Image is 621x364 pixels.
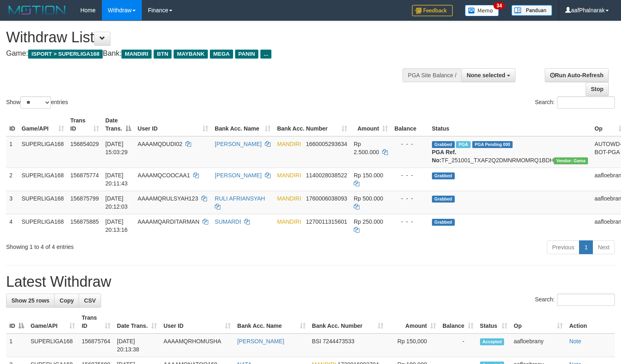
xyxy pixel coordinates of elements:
[547,240,579,254] a: Previous
[6,50,406,58] h4: Game: Bank:
[432,172,455,179] span: Grabbed
[586,82,609,96] a: Stop
[11,297,49,304] span: Show 25 rows
[211,113,274,136] th: Bank Acc. Name: activate to sort column ascending
[387,333,439,357] td: Rp 150,000
[429,113,591,136] th: Status
[84,297,96,304] span: CSV
[6,294,55,307] a: Show 25 rows
[429,136,591,168] td: TF_251001_TXAF2Q2DMNRMOMRQ1BDH
[6,29,406,46] h1: Withdraw List
[18,168,67,191] td: SUPERLIGA168
[277,218,301,225] span: MANDIRI
[6,136,18,168] td: 1
[6,191,18,214] td: 3
[592,240,615,254] a: Next
[28,50,103,59] span: ISPORT > SUPERLIGA168
[6,113,18,136] th: ID
[439,333,477,357] td: -
[412,5,453,16] img: Feedback.jpg
[354,141,379,155] span: Rp 2.500.000
[511,5,552,16] img: panduan.png
[6,214,18,237] td: 4
[306,218,347,225] span: Copy 1270011315601 to clipboard
[237,338,284,344] a: [PERSON_NAME]
[6,4,68,16] img: MOTION_logo.png
[18,113,67,136] th: Game/API: activate to sort column ascending
[20,96,51,109] select: Showentries
[18,136,67,168] td: SUPERLIGA168
[6,310,27,333] th: ID: activate to sort column descending
[323,338,355,344] span: Copy 7244473533 to clipboard
[511,333,566,357] td: aafloebrany
[535,294,615,306] label: Search:
[391,113,429,136] th: Balance
[70,172,99,179] span: 156875774
[210,50,233,59] span: MEGA
[215,218,241,225] a: SUMARDI
[106,195,128,210] span: [DATE] 20:12:03
[27,310,78,333] th: Game/API: activate to sort column ascending
[6,333,27,357] td: 1
[432,149,456,163] b: PGA Ref. No:
[432,219,455,226] span: Grabbed
[480,338,504,345] span: Accepted
[102,113,134,136] th: Date Trans.: activate to sort column descending
[78,310,114,333] th: Trans ID: activate to sort column ascending
[78,333,114,357] td: 156875764
[274,113,350,136] th: Bank Acc. Number: activate to sort column ascending
[354,218,383,225] span: Rp 250.000
[312,338,322,344] span: BSI
[461,68,515,82] button: None selected
[106,218,128,233] span: [DATE] 20:13:16
[306,172,347,179] span: Copy 1140028038522 to clipboard
[493,2,504,9] span: 34
[579,240,593,254] a: 1
[121,50,152,59] span: MANDIRI
[557,96,615,109] input: Search:
[154,50,172,59] span: BTN
[106,141,128,155] span: [DATE] 15:03:29
[138,141,183,147] span: AAAAMQDUDI02
[309,310,387,333] th: Bank Acc. Number: activate to sort column ascending
[277,141,301,147] span: MANDIRI
[439,310,477,333] th: Balance: activate to sort column ascending
[234,310,308,333] th: Bank Acc. Name: activate to sort column ascending
[394,171,425,179] div: - - -
[106,172,128,187] span: [DATE] 20:11:43
[569,338,581,344] a: Note
[67,113,102,136] th: Trans ID: activate to sort column ascending
[6,168,18,191] td: 2
[566,310,615,333] th: Action
[467,72,505,78] span: None selected
[403,68,461,82] div: PGA Site Balance /
[394,194,425,203] div: - - -
[160,333,234,357] td: AAAAMQRHOMUSHA
[472,141,513,148] span: PGA Pending
[134,113,211,136] th: User ID: activate to sort column ascending
[511,310,566,333] th: Op: activate to sort column ascending
[394,140,425,148] div: - - -
[114,333,160,357] td: [DATE] 20:13:38
[6,274,615,290] h1: Latest Withdraw
[215,172,262,179] a: [PERSON_NAME]
[79,294,101,307] a: CSV
[138,218,199,225] span: AAAAMQARDITARMAN
[277,195,301,202] span: MANDIRI
[432,141,455,148] span: Grabbed
[27,333,78,357] td: SUPERLIGA168
[277,172,301,179] span: MANDIRI
[18,214,67,237] td: SUPERLIGA168
[554,157,588,164] span: Vendor URL: https://trx31.1velocity.biz
[354,172,383,179] span: Rp 150.000
[6,240,253,251] div: Showing 1 to 4 of 4 entries
[477,310,511,333] th: Status: activate to sort column ascending
[306,141,347,147] span: Copy 1660005293634 to clipboard
[160,310,234,333] th: User ID: activate to sort column ascending
[114,310,160,333] th: Date Trans.: activate to sort column ascending
[387,310,439,333] th: Amount: activate to sort column ascending
[354,195,383,202] span: Rp 500.000
[465,5,499,16] img: Button%20Memo.svg
[59,297,74,304] span: Copy
[70,218,99,225] span: 156875885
